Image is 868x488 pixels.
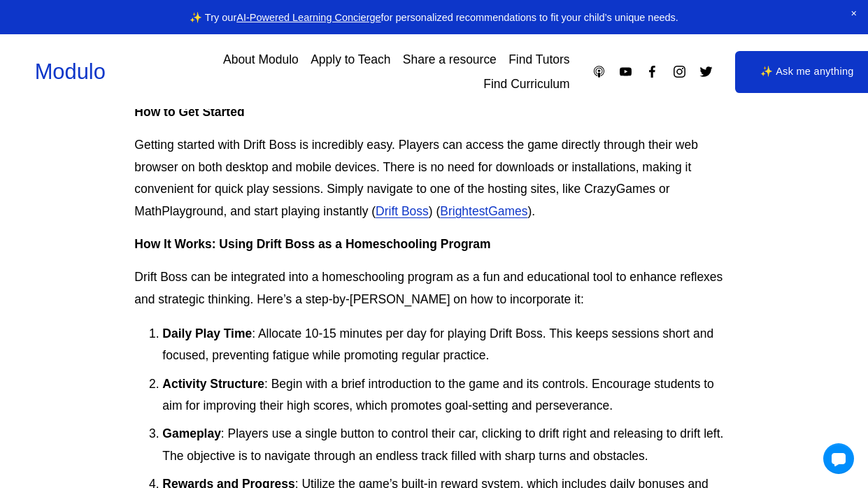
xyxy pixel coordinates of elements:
strong: Gameplay [162,426,221,440]
p: : Players use a single button to control their car, clicking to drift right and releasing to drif... [162,423,733,467]
a: Facebook [645,64,660,79]
a: Instagram [672,64,687,79]
strong: How to Get Started [134,105,244,119]
a: YouTube [618,64,633,79]
a: Modulo [35,59,106,84]
p: Getting started with Drift Boss is incredibly easy. Players can access the game directly through ... [134,134,733,222]
a: Find Tutors [508,48,569,72]
a: Apply to Teach [311,48,390,72]
a: AI-Powered Learning Concierge [236,12,380,23]
p: : Begin with a brief introduction to the game and its controls. Encourage students to aim for imp... [162,373,733,417]
a: Share a resource [403,48,497,72]
a: Drift Boss [376,204,429,218]
a: Twitter [699,64,713,79]
a: Find Curriculum [483,72,569,96]
strong: Activity Structure [162,377,264,391]
p: Drift Boss can be integrated into a homeschooling program as a fun and educational tool to enhanc... [134,266,733,310]
p: : Allocate 10-15 minutes per day for playing Drift Boss. This keeps sessions short and focused, p... [162,323,733,367]
a: Apple Podcasts [592,64,606,79]
a: About Modulo [223,48,299,72]
a: BrightestGames [440,204,527,218]
strong: How It Works: Using Drift Boss as a Homeschooling Program [134,237,490,251]
strong: Daily Play Time [162,326,252,340]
